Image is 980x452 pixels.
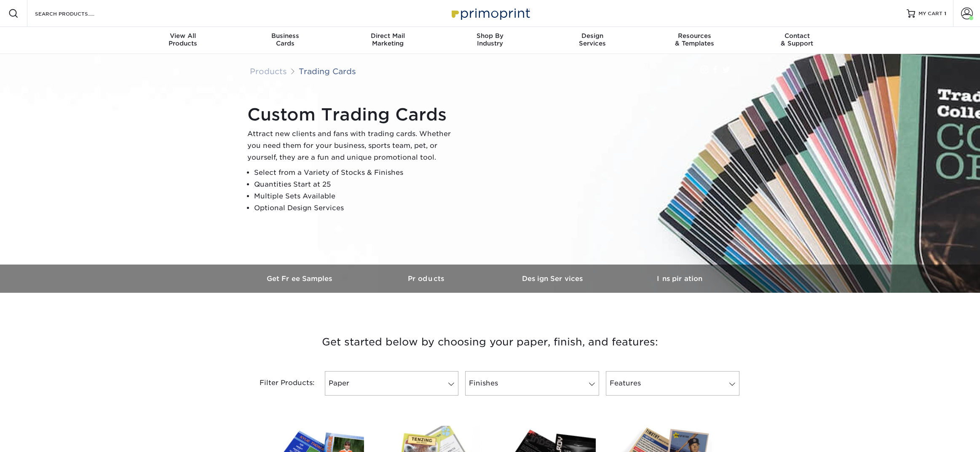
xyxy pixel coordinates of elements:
[541,32,643,47] div: Services
[254,190,458,202] li: Multiple Sets Available
[337,32,439,40] span: Direct Mail
[244,323,736,361] h3: Get started below by choosing your paper, finish, and features:
[237,371,321,396] div: Filter Products:
[234,32,337,47] div: Cards
[448,4,532,22] img: Primoprint
[337,32,439,47] div: Marketing
[944,11,946,16] span: 1
[918,10,943,17] span: MY CART
[490,275,616,283] h3: Design Services
[247,104,458,125] h1: Custom Trading Cards
[299,67,356,76] a: Trading Cards
[439,27,541,54] a: Shop ByIndustry
[325,371,458,396] a: Paper
[746,27,848,54] a: Contact& Support
[132,27,234,54] a: View AllProducts
[132,32,234,40] span: View All
[643,32,746,40] span: Resources
[439,32,541,47] div: Industry
[616,275,743,283] h3: Inspiration
[234,27,337,54] a: BusinessCards
[254,167,458,179] li: Select from a Variety of Stocks & Finishes
[643,32,746,47] div: & Templates
[254,179,458,190] li: Quantities Start at 25
[250,67,287,76] a: Products
[643,27,746,54] a: Resources& Templates
[439,32,541,40] span: Shop By
[364,265,490,293] a: Products
[541,32,643,40] span: Design
[254,202,458,214] li: Optional Design Services
[616,265,743,293] a: Inspiration
[237,265,364,293] a: Get Free Samples
[606,371,739,396] a: Features
[337,27,439,54] a: Direct MailMarketing
[132,32,234,47] div: Products
[364,275,490,283] h3: Products
[746,32,848,47] div: & Support
[34,8,116,19] input: SEARCH PRODUCTS.....
[247,128,458,163] p: Attract new clients and fans with trading cards. Whether you need them for your business, sports ...
[746,32,848,40] span: Contact
[541,27,643,54] a: DesignServices
[237,275,364,283] h3: Get Free Samples
[465,371,599,396] a: Finishes
[490,265,616,293] a: Design Services
[234,32,337,40] span: Business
